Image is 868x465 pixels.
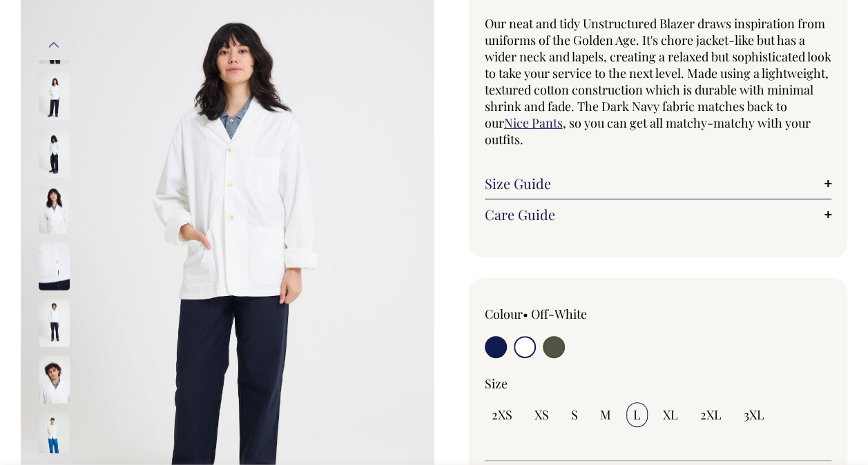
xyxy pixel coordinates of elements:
[528,402,556,427] input: XS
[39,411,70,459] img: off-white
[564,402,585,427] input: S
[504,115,563,131] a: Nice Pants
[485,115,811,148] span: , so you can get all matchy-matchy with your outfits.
[485,402,519,427] input: 2XS
[39,185,70,233] img: off-white
[492,406,512,423] span: 2XS
[523,306,528,322] span: •
[485,206,832,223] a: Care Guide
[485,15,831,131] span: Our neat and tidy Unstructured Blazer draws inspiration from uniforms of the Golden Age. It's cho...
[39,128,70,177] img: off-white
[39,355,70,403] img: off-white
[39,298,70,346] img: off-white
[571,406,578,423] span: S
[626,402,648,427] input: L
[485,175,832,192] a: Size Guide
[39,241,70,290] img: off-white
[593,402,618,427] input: M
[633,406,641,423] span: L
[531,306,587,322] label: Off-White
[44,30,64,61] button: Previous
[485,306,624,322] div: Colour
[656,402,685,427] input: XL
[485,375,832,392] div: Size
[744,406,764,423] span: 3XL
[737,402,771,427] input: 3XL
[600,406,611,423] span: M
[693,402,729,427] input: 2XL
[700,406,722,423] span: 2XL
[663,406,678,423] span: XL
[534,406,549,423] span: XS
[39,72,70,120] img: off-white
